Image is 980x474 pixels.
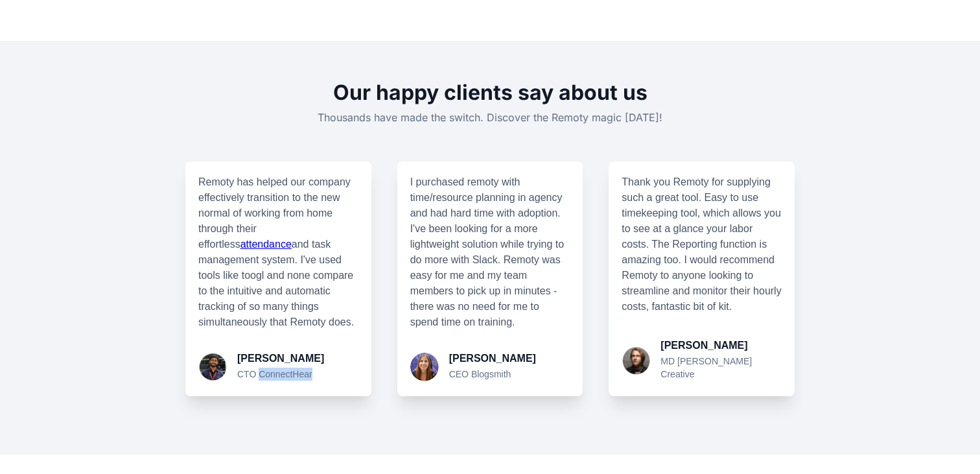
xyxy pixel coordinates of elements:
[622,174,782,314] blockquote: Thank you Remoty for supplying such a great tool. Easy to use timekeeping tool, which allows you ...
[660,355,782,381] p: MD [PERSON_NAME] Creative
[936,430,967,461] iframe: PLUG_LAUNCHER_SDK
[198,174,358,330] blockquote: Remoty has helped our company effectively transition to the new normal of working from home throu...
[449,368,536,381] p: CEO Blogsmith
[318,82,662,103] h2: Our happy clients say about us
[237,351,324,366] p: [PERSON_NAME]
[240,239,292,250] a: attendance
[318,110,662,125] p: Thousands have made the switch. Discover the Remoty magic [DATE]!
[449,351,536,366] p: [PERSON_NAME]
[237,368,324,381] p: CTO ConnectHear
[660,338,782,353] p: [PERSON_NAME]
[410,174,570,330] blockquote: I purchased remoty with time/resource planning in agency and had hard time with adoption. I've be...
